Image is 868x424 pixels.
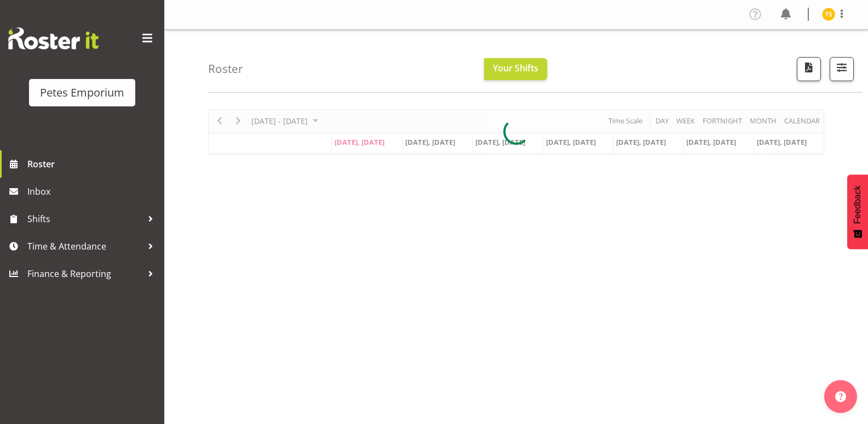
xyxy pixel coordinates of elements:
span: Inbox [27,183,159,200]
span: Shifts [27,211,142,227]
span: Feedback [853,185,863,224]
img: help-xxl-2.png [835,391,846,402]
img: tamara-straker11292.jpg [822,8,835,21]
h4: Roster [208,63,243,75]
button: Your Shifts [484,58,547,80]
button: Download a PDF of the roster according to the set date range. [797,57,821,81]
button: Feedback - Show survey [847,174,868,249]
button: Filter Shifts [830,57,854,81]
span: Time & Attendance [27,238,142,255]
span: Your Shifts [493,62,538,74]
span: Roster [27,156,159,172]
div: Petes Emporium [40,84,124,101]
span: Finance & Reporting [27,265,142,282]
img: Rosterit website logo [8,27,99,49]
